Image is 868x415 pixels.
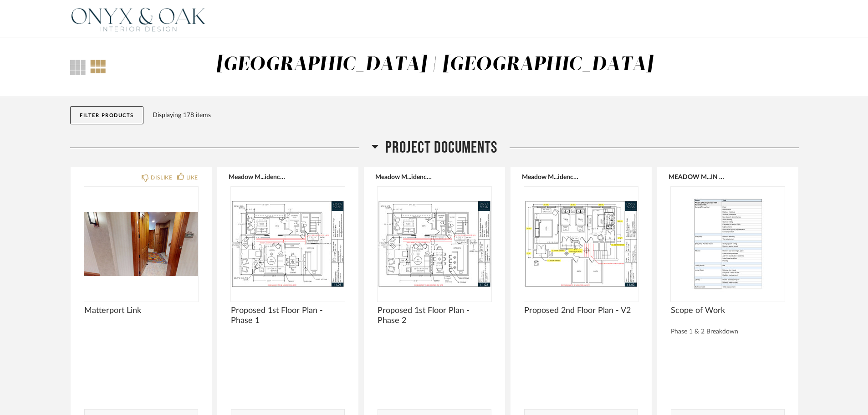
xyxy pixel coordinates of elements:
[524,306,638,316] span: Proposed 2nd Floor Plan - V2
[375,173,432,180] button: Meadow M...idence 2.pdf
[378,187,491,301] img: undefined
[151,173,172,182] div: DISLIKE
[84,187,198,301] img: undefined
[216,55,653,74] div: [GEOGRAPHIC_DATA] | [GEOGRAPHIC_DATA]
[524,187,638,301] img: undefined
[153,110,795,120] div: Displaying 178 items
[84,306,198,316] span: Matterport Link
[70,106,143,124] button: Filter Products
[231,187,345,301] img: undefined
[229,173,286,180] button: Meadow M...idence 1.pdf
[385,138,497,158] span: Project Documents
[522,173,579,180] button: Meadow M...idence 5.pdf
[669,173,725,180] button: MEADOW M...IN SCOPE.pdf
[378,306,491,326] span: Proposed 1st Floor Plan - Phase 2
[671,328,785,336] div: Phase 1 & 2 Breakdown
[671,306,785,316] span: Scope of Work
[231,306,345,326] span: Proposed 1st Floor Plan - Phase 1
[186,173,198,182] div: LIKE
[671,187,785,301] img: undefined
[70,0,207,37] img: 08ecf60b-2490-4d88-a620-7ab89e40e421.png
